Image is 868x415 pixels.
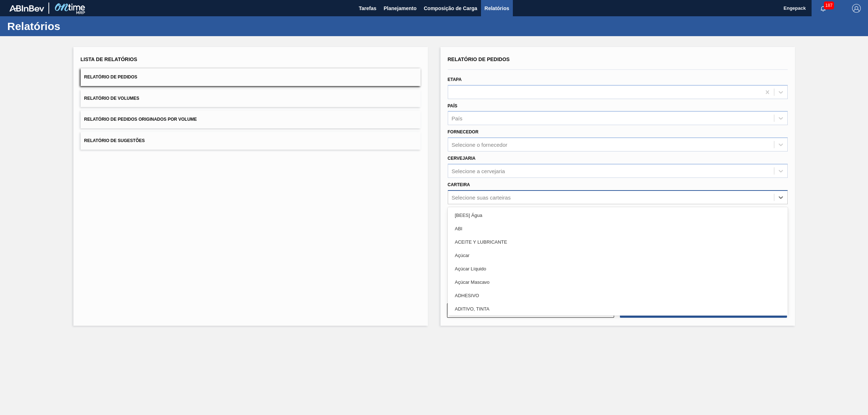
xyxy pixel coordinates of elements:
div: Selecione suas carteiras [452,194,511,200]
span: Lista de Relatórios [81,56,137,62]
img: TNhmsLtSVTkK8tSr43FrP2fwEKptu5GPRR3wAAAABJRU5ErkJggg== [9,5,44,12]
span: Relatório de Sugestões [84,138,145,143]
span: Relatórios [485,4,509,13]
div: ADITIVO, TINTA [448,302,788,316]
span: Planejamento [384,4,417,13]
div: Selecione o fornecedor [452,142,507,148]
div: Açúcar Mascavo [448,275,788,289]
label: Carteira [448,182,470,187]
label: País [448,103,458,108]
div: País [452,115,463,121]
button: Relatório de Pedidos Originados por Volume [81,111,421,128]
label: Fornecedor [448,129,478,134]
span: Relatório de Pedidos Originados por Volume [84,117,197,122]
img: Logout [852,4,861,13]
div: ACEITE Y LUBRICANTE [448,235,788,249]
label: Cervejaria [448,156,476,161]
span: Composição de Carga [424,4,477,13]
label: Etapa [448,77,462,82]
div: ABI [448,222,788,235]
button: Relatório de Pedidos [81,68,421,86]
span: Relatório de Pedidos [84,74,137,80]
span: Relatório de Pedidos [448,56,510,62]
button: Notificações [812,3,835,13]
h1: Relatórios [7,22,136,30]
div: Selecione a cervejaria [452,168,505,174]
span: 187 [824,1,834,9]
button: Relatório de Sugestões [81,132,421,150]
div: ADHESIVO [448,289,788,302]
div: Açúcar [448,249,788,262]
span: Relatório de Volumes [84,96,139,101]
span: Tarefas [359,4,376,13]
button: Limpar [447,303,614,318]
div: [BEES] Água [448,209,788,222]
button: Relatório de Volumes [81,90,421,107]
div: Açúcar Líquido [448,262,788,275]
